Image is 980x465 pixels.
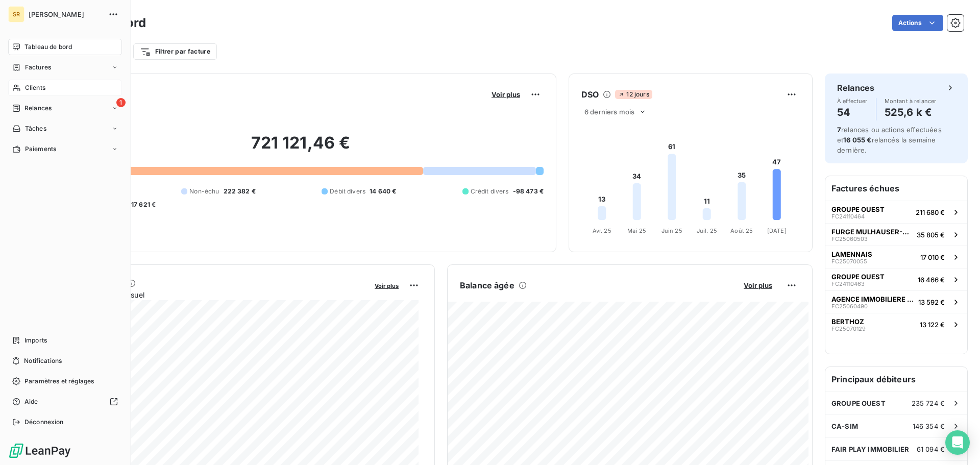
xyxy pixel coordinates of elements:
h6: Principaux débiteurs [825,367,967,391]
span: Voir plus [492,90,520,99]
span: FURGE MULHAUSER-MSG [831,228,913,236]
span: 35 805 € [917,231,945,239]
button: AGENCE IMMOBILIERE DES 3 ROISFC2506049013 592 € [825,290,967,313]
button: Voir plus [372,281,402,290]
button: Filtrer par facture [133,43,217,60]
span: FC25060490 [831,303,868,309]
span: Débit divers [330,187,365,196]
button: LAMENNAISFC2507005517 010 € [825,246,967,268]
tspan: [DATE] [767,227,787,234]
button: Voir plus [741,281,775,290]
span: BERTHOZ [831,317,864,326]
span: Voir plus [744,281,772,289]
span: 7 [837,126,841,134]
span: 61 094 € [917,445,945,453]
span: GROUPE OUEST [831,273,885,281]
span: LAMENNAIS [831,250,872,258]
span: 1 [116,98,126,107]
span: 17 010 € [920,253,945,261]
span: 222 382 € [224,187,256,196]
h2: 721 121,46 € [58,133,544,163]
span: FC24110463 [831,281,865,287]
h4: 525,6 k € [885,104,937,120]
span: Clients [25,83,45,92]
tspan: Août 25 [730,227,753,234]
h6: Relances [837,82,874,94]
span: FAIR PLAY IMMOBILIER [831,445,909,453]
button: GROUPE OUESTFC2411046316 466 € [825,268,967,290]
span: Factures [25,63,51,72]
span: Imports [24,336,47,345]
span: 146 354 € [913,422,945,430]
span: FC25070055 [831,258,867,264]
button: BERTHOZFC2507012913 122 € [825,313,967,335]
span: GROUPE OUEST [831,399,886,407]
span: 16 055 € [843,136,871,144]
span: -98 473 € [513,187,544,196]
button: FURGE MULHAUSER-MSGFC2506050335 805 € [825,223,967,246]
span: Aide [24,397,38,406]
button: Actions [892,15,943,31]
h6: DSO [581,88,599,101]
span: Notifications [24,356,62,365]
span: FC25060503 [831,236,868,242]
tspan: Mai 25 [627,227,646,234]
span: 13 592 € [918,298,945,306]
span: 13 122 € [920,321,945,329]
tspan: Juin 25 [661,227,682,234]
span: Tâches [25,124,46,133]
span: 14 640 € [370,187,396,196]
tspan: Juil. 25 [697,227,717,234]
span: relances ou actions effectuées et relancés la semaine dernière. [837,126,942,154]
img: Logo LeanPay [8,443,71,459]
h6: Factures échues [825,176,967,201]
span: 16 466 € [918,276,945,284]
span: Tableau de bord [24,42,72,52]
tspan: Avr. 25 [593,227,611,234]
span: Relances [24,104,52,113]
div: Open Intercom Messenger [945,430,970,455]
span: AGENCE IMMOBILIERE DES 3 ROIS [831,295,914,303]
span: -17 621 € [128,200,156,209]
span: Non-échu [189,187,219,196]
span: GROUPE OUEST [831,205,885,213]
a: Aide [8,394,122,410]
button: GROUPE OUESTFC24110464211 680 € [825,201,967,223]
span: Crédit divers [471,187,509,196]
span: [PERSON_NAME] [29,10,102,18]
span: FC24110464 [831,213,865,219]
span: 211 680 € [916,208,945,216]
span: CA-SIM [831,422,858,430]
h4: 54 [837,104,868,120]
span: Voir plus [375,282,399,289]
span: Déconnexion [24,418,64,427]
div: SR [8,6,24,22]
span: Chiffre d'affaires mensuel [58,289,367,300]
h6: Balance âgée [460,279,514,291]
span: 12 jours [615,90,652,99]
span: Paramètres et réglages [24,377,94,386]
span: FC25070129 [831,326,866,332]
span: Paiements [25,144,56,154]
span: 6 derniers mois [584,108,634,116]
button: Voir plus [488,90,523,99]
span: 235 724 € [912,399,945,407]
span: Montant à relancer [885,98,937,104]
span: À effectuer [837,98,868,104]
